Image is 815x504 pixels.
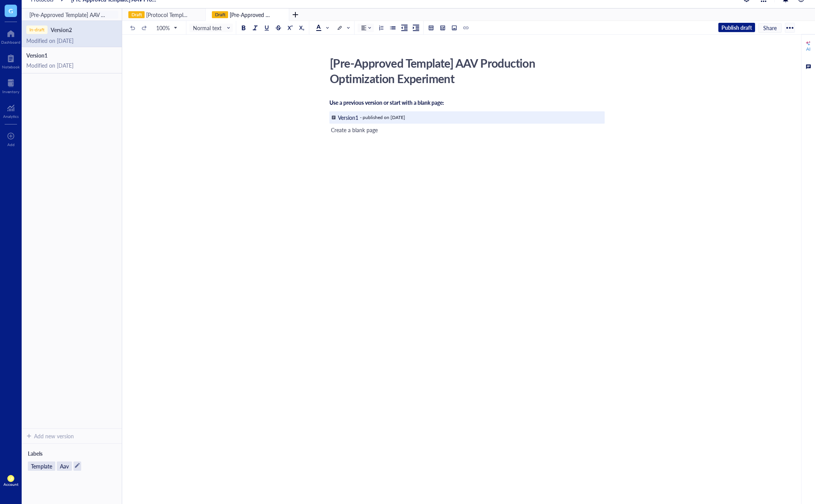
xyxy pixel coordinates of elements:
[7,142,15,147] div: Add
[3,102,19,119] a: Analytics
[3,482,19,487] div: Account
[34,432,74,439] div: Add new version
[806,46,810,52] div: AI
[51,26,72,33] div: Version 2
[26,37,117,44] div: Modified on [DATE]
[156,24,177,31] span: 100%
[2,65,20,69] div: Notebook
[28,450,116,457] div: Labels
[360,114,405,121] div: - published on [DATE]
[29,11,113,18] span: [Pre-Approved Template] AAV Production Optimization Experiment
[26,62,117,69] div: Modified on [DATE]
[1,27,20,44] a: Dashboard
[9,477,13,481] span: LR
[26,52,48,59] div: Version 1
[28,461,55,471] span: Template
[2,52,20,69] a: Notebook
[338,114,360,121] div: Version 1
[29,27,44,32] div: In-draft
[2,89,19,94] div: Inventory
[2,77,19,94] a: Inventory
[329,124,605,136] div: Create a blank page
[718,23,755,32] button: Publish draft
[193,24,231,31] span: Normal text
[3,114,19,119] div: Analytics
[9,6,13,15] span: G
[763,24,777,31] span: Share
[721,24,752,31] span: Publish draft
[57,461,72,471] span: Aav
[1,40,20,44] div: Dashboard
[758,23,782,32] button: Share
[326,53,602,88] div: [Pre-Approved Template] AAV Production Optimization Experiment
